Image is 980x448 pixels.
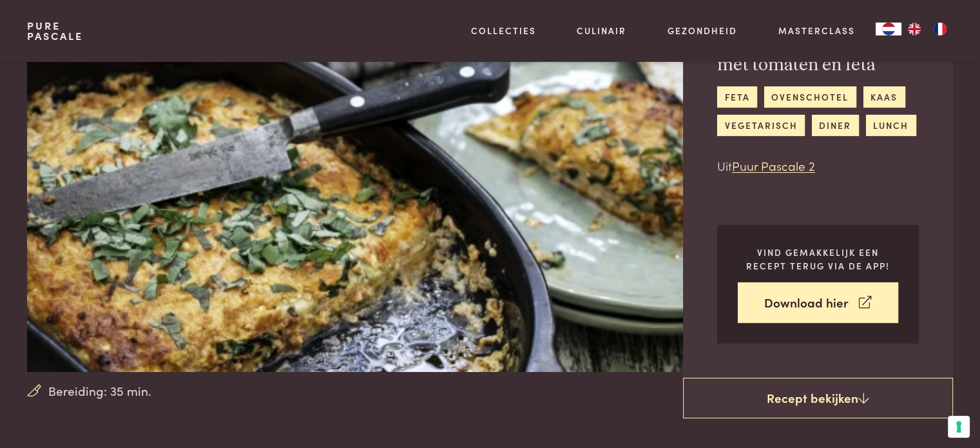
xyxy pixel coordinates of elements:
a: Recept bekijken [683,378,953,419]
button: Uw voorkeuren voor toestemming voor trackingtechnologieën [948,416,970,438]
aside: Language selected: Nederlands [876,23,953,35]
a: Culinair [577,24,626,37]
a: lunch [866,115,916,136]
a: Masterclass [778,24,855,37]
a: Puur Pascale 2 [732,157,815,174]
a: Collecties [471,24,536,37]
ul: Language list [901,23,953,35]
a: EN [901,23,927,35]
a: NL [876,23,901,35]
a: kaas [863,86,905,108]
a: feta [717,86,757,108]
a: Download hier [738,282,898,323]
a: ovenschotel [764,86,856,108]
a: FR [927,23,953,35]
div: Language [876,23,901,35]
span: Bereiding: 35 min. [48,382,151,400]
p: Uit [717,157,919,175]
a: vegetarisch [717,115,805,136]
a: PurePascale [27,21,83,41]
a: Gezondheid [668,24,737,37]
a: diner [812,115,859,136]
p: Vind gemakkelijk een recept terug via de app! [738,246,898,272]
